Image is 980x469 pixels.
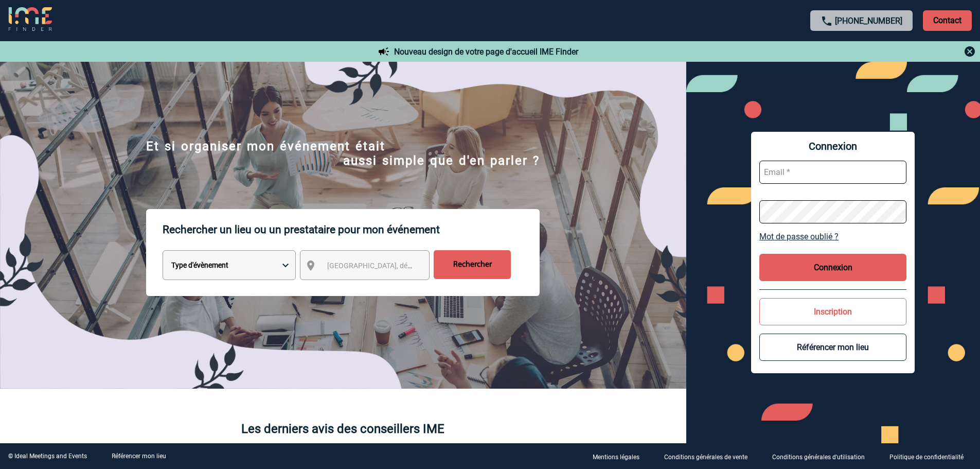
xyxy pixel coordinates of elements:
p: Mentions légales [593,454,639,461]
a: Conditions générales d'utilisation [764,451,881,461]
div: © Ideal Meetings and Events [8,453,87,460]
button: Connexion [759,254,906,281]
a: Référencer mon lieu [112,453,166,460]
input: Email * [759,161,906,184]
button: Référencer mon lieu [759,334,906,361]
a: [PHONE_NUMBER] [835,16,902,26]
a: Mot de passe oublié ? [759,232,906,241]
span: Connexion [759,140,906,152]
p: Politique de confidentialité [889,454,964,461]
a: Mentions légales [584,451,656,461]
p: Conditions générales de vente [664,454,747,461]
p: Rechercher un lieu ou un prestataire pour mon événement [163,209,540,250]
span: [GEOGRAPHIC_DATA], département, région... [327,262,470,270]
a: Conditions générales de vente [656,451,764,461]
p: Conditions générales d'utilisation [772,454,865,461]
img: call-24-px.png [821,15,833,27]
button: Inscription [759,298,906,325]
p: Contact [923,10,972,31]
input: Rechercher [434,250,511,279]
a: Politique de confidentialité [881,451,980,461]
